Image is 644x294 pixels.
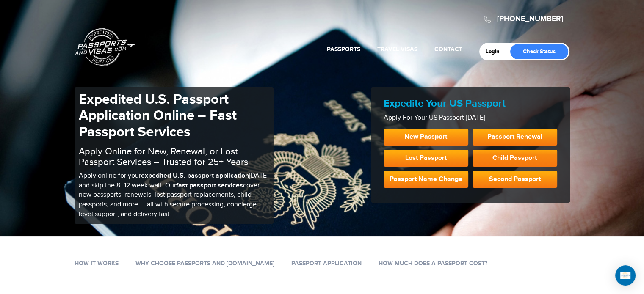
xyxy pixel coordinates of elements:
a: Second Passport [473,171,557,188]
a: Travel Visas [377,46,417,53]
a: New Passport [384,129,468,146]
a: How Much Does a Passport Cost? [379,260,487,267]
h1: Expedited U.S. Passport Application Online – Fast Passport Services [79,91,269,140]
a: Child Passport [473,150,557,167]
h2: Expedite Your US Passport [384,98,557,110]
a: Passport Application [291,260,362,267]
a: [PHONE_NUMBER] [497,14,563,24]
a: How it works [75,260,119,267]
a: Why Choose Passports and [DOMAIN_NAME] [135,260,274,267]
b: fast passport services [176,181,243,190]
p: Apply For Your US Passport [DATE]! [384,113,557,123]
p: Apply online for your [DATE] and skip the 8–12 week wait. Our cover new passports, renewals, lost... [79,171,269,220]
a: Contact [434,46,462,53]
a: Passport Name Change [384,171,468,188]
div: Open Intercom Messenger [615,265,636,286]
a: Login [486,48,506,55]
b: expedited U.S. passport application [141,172,249,180]
h2: Apply Online for New, Renewal, or Lost Passport Services – Trusted for 25+ Years [79,146,269,167]
a: Lost Passport [384,150,468,167]
a: Passport Renewal [473,129,557,146]
a: Passports [327,46,360,53]
a: Passports & [DOMAIN_NAME] [75,28,135,66]
a: Check Status [510,44,568,59]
